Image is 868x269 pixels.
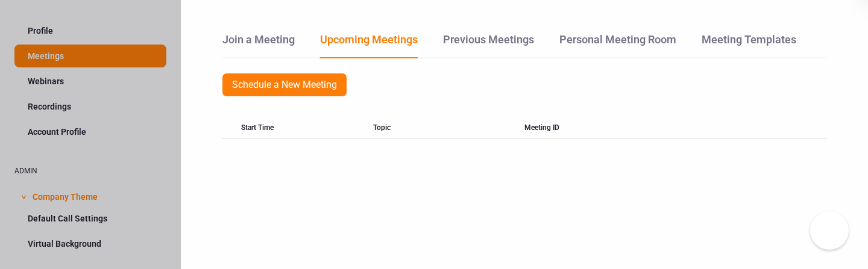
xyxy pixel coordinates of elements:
div: Topic [373,117,524,139]
div: Meeting ID [524,117,676,139]
a: Join a Meeting [222,31,295,57]
a: Upcoming Meetings [319,31,418,58]
a: Previous Meetings [442,31,535,57]
button: Knowledge Center Bot, also known as KC Bot is an onboarding assistant that allows you to see the ... [810,211,849,250]
a: Schedule a New Meeting [222,73,347,97]
a: Personal Meeting Room [559,31,677,57]
a: Meeting Templates [701,31,797,57]
div: Start Time [222,117,373,139]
